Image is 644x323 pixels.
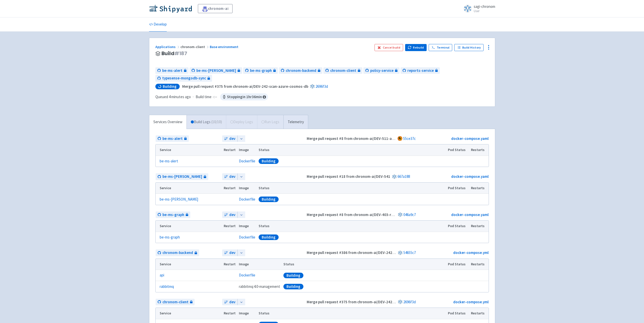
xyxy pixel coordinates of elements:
[162,68,182,74] span: be-ms-alert
[239,235,255,240] a: Dockerfile
[237,183,257,194] th: Image
[375,44,403,51] button: Cancel build
[198,4,233,13] a: chronom-ai
[307,136,427,141] strong: Merge pull request #8 from chronom-ai/DEV-511-alerts-page-back-end
[156,259,222,270] th: Service
[446,144,469,156] th: Pod Status
[222,183,237,194] th: Restart
[330,68,356,74] span: chronom-client
[156,299,195,306] a: chronom-client
[474,4,495,9] span: sagi-chronom
[187,115,226,129] a: Build Logs (10/10)
[323,67,362,74] a: chronom-client
[461,5,495,13] a: sagi-chronom User
[237,259,282,270] th: Image
[283,284,303,289] div: Building
[222,211,237,218] a: dev
[162,174,202,180] span: be-ms-[PERSON_NAME]
[429,44,452,51] a: Terminal
[259,234,279,240] div: Building
[283,273,303,278] div: Building
[401,67,440,74] a: reports-service
[257,308,446,319] th: Status
[160,197,198,202] a: be-ms-[PERSON_NAME]
[155,75,212,82] a: typesense-mongodb-sync
[405,44,427,51] button: Rebuild
[182,84,308,89] strong: Merge pull request #375 from chronom-ai/DEV-242-scan-azure-cosmos-db
[149,5,192,13] img: Shipyard logo
[156,144,222,156] th: Service
[229,212,235,218] span: dev
[446,221,469,232] th: Pod Status
[155,67,189,74] a: be-ms-alert
[286,68,316,74] span: chronom-backend
[149,115,186,129] a: Services Overview
[196,68,236,74] span: be-ms-[PERSON_NAME]
[282,259,446,270] th: Status
[446,259,469,270] th: Pod Status
[453,250,489,255] a: docker-compose.yml
[446,183,469,194] th: Pod Status
[316,84,328,89] a: 2696f3d
[149,17,167,32] a: Develop
[160,234,180,240] a: be-ms-graph
[229,299,235,305] span: dev
[196,94,212,100] span: Build time
[363,67,400,74] a: policy-service
[155,94,191,99] span: Queued
[229,136,235,142] span: dev
[370,68,393,74] span: policy-service
[474,9,495,13] small: User
[222,308,237,319] th: Restart
[239,159,255,163] a: Dockerfile
[307,174,390,179] strong: Merge pull request #18 from chronom-ai/DEV-541
[162,136,183,142] span: be-ms-alert
[162,75,206,81] span: typesense-mongodb-sync
[160,284,174,290] a: rabbitmq
[222,259,237,270] th: Restart
[161,51,188,56] span: Build
[180,45,210,49] span: chronom-client
[307,212,417,217] strong: Merge pull request #8 from chronom-ai/DEV-403-re-create-graph
[469,183,488,194] th: Restarts
[250,68,272,74] span: be-ms-graph
[156,183,222,194] th: Service
[213,94,217,100] span: -:--
[453,299,489,304] a: docker-compose.yml
[283,115,308,129] a: Telemetry
[239,197,255,202] a: Dockerfile
[469,259,488,270] th: Restarts
[259,158,279,164] div: Building
[237,221,257,232] th: Image
[469,221,488,232] th: Restarts
[220,93,268,100] span: Stopping in 1 hr 36 min
[237,308,257,319] th: Image
[222,173,237,180] a: dev
[307,250,433,255] strong: Merge pull request #386 from chronom-ai/DEV-242-scan-azure-cosmos-db
[403,250,416,255] a: 54655c7
[222,144,237,156] th: Restart
[169,94,191,99] time: 4 minutes ago
[403,212,416,217] a: 046a9c7
[222,221,237,232] th: Restart
[451,174,489,179] a: docker-compose.yaml
[403,136,416,141] a: 55ce37c
[454,44,484,51] a: Build History
[160,272,164,278] a: api
[155,45,180,49] a: Applications
[239,284,280,290] span: rabbitmq:4.0-management
[160,158,178,164] a: be-ms-alert
[155,93,268,100] div: ·
[407,68,434,74] span: reports-service
[239,273,255,277] a: Dockerfile
[222,249,237,256] a: dev
[243,67,278,74] a: be-ms-graph
[451,136,489,141] a: docker-compose.yaml
[469,308,488,319] th: Restarts
[156,221,222,232] th: Service
[162,250,193,256] span: chronom-backend
[174,50,187,57] span: # 187
[162,212,184,218] span: be-ms-graph
[211,119,222,125] span: ( 10 / 10 )
[156,135,189,142] a: be-ms-alert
